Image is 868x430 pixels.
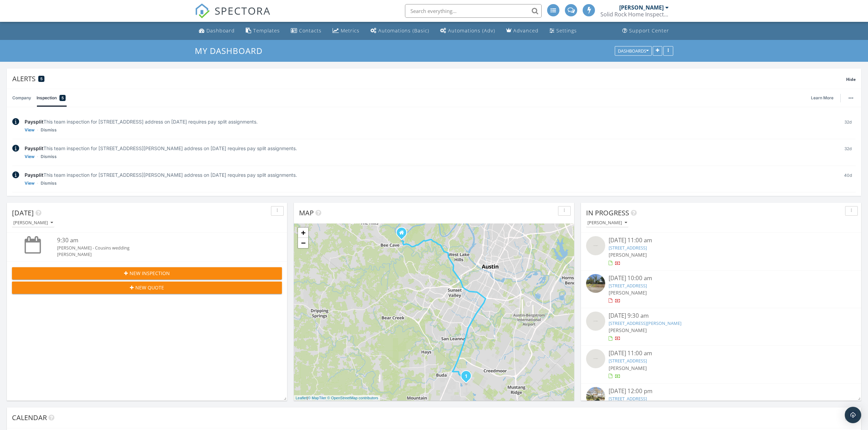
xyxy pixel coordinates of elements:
a: Templates [243,25,283,37]
span: Calendar [12,413,47,422]
div: [PERSON_NAME] [57,251,260,258]
div: 32d [840,145,856,160]
button: Dashboards [615,46,652,56]
a: Leaflet [296,396,307,400]
img: info-2c025b9f2229fc06645a.svg [12,145,19,152]
a: Dashboard [196,25,238,37]
button: New Quote [12,282,282,294]
span: New Quote [135,284,164,291]
a: My Dashboard [195,45,268,56]
a: SPECTORA [195,9,271,24]
div: | [294,395,380,401]
img: ellipsis-632cfdd7c38ec3a7d453.svg [849,97,853,99]
a: View [25,153,35,160]
div: 40d [840,171,856,187]
img: streetview [586,312,605,331]
span: 5 [40,76,43,81]
div: [DATE] 11:00 am [609,236,833,245]
a: Company [12,89,31,107]
div: Dashboard [206,27,235,34]
div: [DATE] 9:30 am [609,312,833,320]
a: Settings [547,25,580,37]
button: [PERSON_NAME] [12,218,54,228]
div: This team inspection for [STREET_ADDRESS][PERSON_NAME] address on [DATE] requires pay split assig... [25,145,835,152]
a: [DATE] 11:00 am [STREET_ADDRESS] [PERSON_NAME] [586,236,856,267]
a: [DATE] 10:00 am [STREET_ADDRESS] [PERSON_NAME] [586,274,856,304]
div: This team inspection for [STREET_ADDRESS][PERSON_NAME] address on [DATE] requires pay split assig... [25,171,835,178]
span: Hide [846,76,856,82]
div: Templates [253,27,280,34]
a: Inspection [37,89,66,107]
div: [DATE] 11:00 am [609,349,833,358]
a: [STREET_ADDRESS][PERSON_NAME] [609,320,681,326]
img: streetview [586,387,605,406]
span: [PERSON_NAME] [609,289,647,296]
span: Paysplit [25,172,43,178]
div: This team inspection for [STREET_ADDRESS] address on [DATE] requires pay split assignments. [25,118,835,125]
span: Paysplit [25,145,43,151]
a: Automations (Basic) [368,25,432,37]
span: Map [299,208,314,217]
span: [PERSON_NAME] [609,327,647,333]
a: [STREET_ADDRESS] [609,245,647,251]
span: Paysplit [25,119,43,125]
a: Dismiss [41,127,57,133]
a: Dismiss [41,153,57,160]
img: streetview [586,274,605,293]
button: [PERSON_NAME] [586,218,628,228]
img: streetview [586,349,605,368]
div: [PERSON_NAME] [619,4,664,11]
img: streetview [586,236,605,255]
a: View [25,180,35,187]
span: In Progress [586,208,629,217]
span: [PERSON_NAME] [609,365,647,371]
a: © MapTiler [308,396,326,400]
span: [PERSON_NAME] [609,252,647,258]
a: Support Center [620,25,672,37]
span: SPECTORA [215,3,271,18]
div: Settings [556,27,577,34]
a: Advanced [503,25,541,37]
a: [STREET_ADDRESS] [609,396,647,402]
div: 369 Tree Nut Lp, Buda, TX 78610 [466,376,470,380]
div: [DATE] 12:00 pm [609,387,833,396]
div: 32d [840,118,856,133]
a: Metrics [330,25,362,37]
img: info-2c025b9f2229fc06645a.svg [12,118,19,125]
a: Zoom in [298,228,308,238]
img: The Best Home Inspection Software - Spectora [195,3,210,18]
span: 5 [62,95,64,101]
a: [DATE] 9:30 am [STREET_ADDRESS][PERSON_NAME] [PERSON_NAME] [586,312,856,342]
a: Automations (Advanced) [437,25,498,37]
div: Contacts [299,27,322,34]
div: [PERSON_NAME] [13,220,53,225]
a: Contacts [288,25,324,37]
div: Automations (Basic) [378,27,429,34]
input: Search everything... [405,4,542,18]
a: © OpenStreetMap contributors [327,396,378,400]
div: [PERSON_NAME] - Cousins wedding [57,245,260,251]
a: [DATE] 11:00 am [STREET_ADDRESS] [PERSON_NAME] [586,349,856,379]
div: Automations (Adv) [448,27,495,34]
div: Solid Rock Home Inspections [600,11,669,18]
div: 9:30 am [57,236,260,245]
div: Advanced [513,27,539,34]
button: New Inspection [12,267,282,279]
a: Dismiss [41,180,57,187]
div: Open Intercom Messenger [845,407,861,423]
div: Alerts [12,74,846,83]
a: Zoom out [298,238,308,248]
span: [DATE] [12,208,34,217]
a: [STREET_ADDRESS] [609,283,647,289]
div: Support Center [629,27,669,34]
div: 12205 Lake Stone Drive, Austin TX 78738 [402,232,406,236]
a: [DATE] 12:00 pm [STREET_ADDRESS] [PERSON_NAME] [586,387,856,417]
a: Learn More [811,95,838,101]
div: [DATE] 10:00 am [609,274,833,283]
a: [STREET_ADDRESS] [609,358,647,364]
div: Metrics [341,27,360,34]
a: View [25,127,35,133]
span: New Inspection [130,270,170,277]
div: Dashboards [618,48,649,53]
img: info-2c025b9f2229fc06645a.svg [12,171,19,178]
